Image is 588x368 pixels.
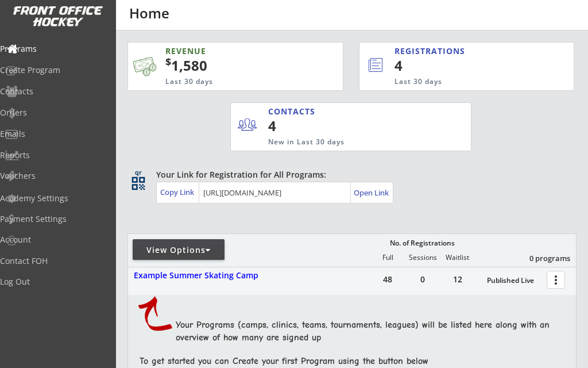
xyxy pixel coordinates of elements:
div: Full [370,254,405,262]
div: CONTACTS [268,106,320,117]
div: Example Summer Skating Camp [134,271,313,281]
div: New in Last 30 days [268,137,417,147]
div: Your Programs (camps, clinics, teams, tournaments, leagues) will be listed here along with an ove... [176,319,568,344]
div: 0 programs [510,253,570,263]
div: qr [131,169,145,177]
div: View Options [133,244,225,256]
div: Copy Link [160,187,196,197]
button: qr_code [130,175,147,192]
div: Open Link [354,188,390,198]
div: 4 [394,56,536,75]
div: Your Link for Registration for All Programs: [156,169,541,181]
div: 48 [370,275,405,283]
div: No. of Registrations [386,239,458,247]
button: more_vert [547,271,565,289]
div: REGISTRATIONS [394,45,523,57]
div: REVENUE [165,45,290,57]
div: 12 [440,275,475,283]
div: Published Live [487,277,541,285]
div: 1,580 [165,56,307,75]
div: Last 30 days [394,77,527,87]
div: Sessions [405,254,440,262]
a: Open Link [354,185,390,201]
sup: $ [165,55,171,68]
div: Last 30 days [165,77,290,87]
div: 0 [405,275,440,283]
div: To get started you can Create your first Program using the button below [140,355,556,367]
div: Waitlist [440,254,474,262]
div: 4 [268,116,339,136]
